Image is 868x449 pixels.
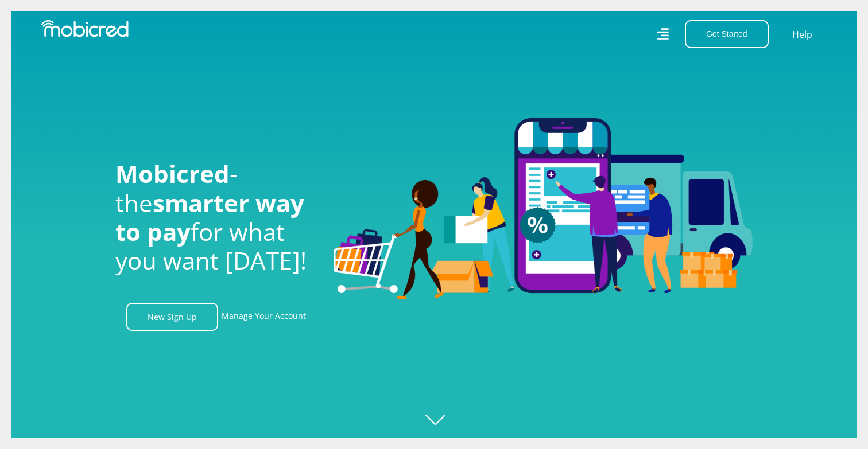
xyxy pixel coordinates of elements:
span: smarter way to pay [115,186,304,248]
a: Help [792,27,813,42]
img: Welcome to Mobicred [334,118,753,299]
a: Manage Your Account [222,303,306,331]
button: Get Started [685,20,769,48]
img: Mobicred [41,20,129,37]
h1: - the for what you want [DATE]! [115,159,316,275]
span: Mobicred [115,157,230,190]
a: New Sign Up [126,303,218,331]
